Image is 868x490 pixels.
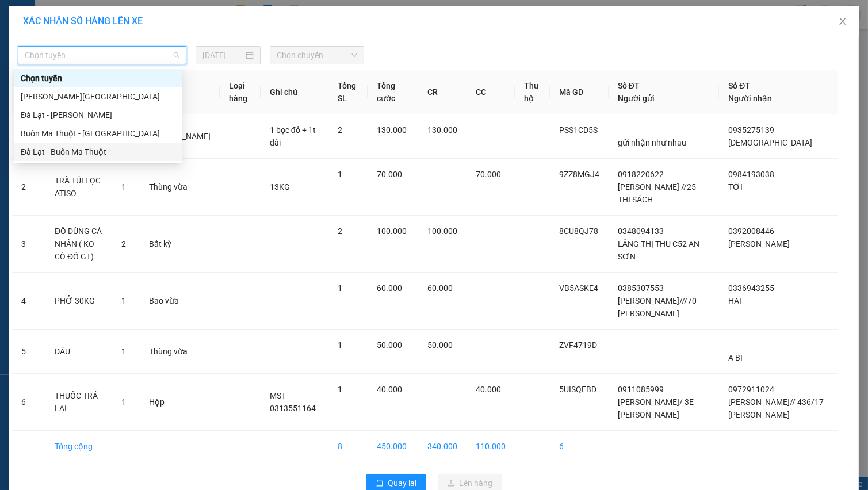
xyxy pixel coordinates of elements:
span: VB5ASKE4 [559,284,598,293]
span: [PERSON_NAME]///70 [PERSON_NAME] [618,296,697,318]
span: Chọn chuyến [277,47,357,64]
span: [PERSON_NAME] [728,239,790,248]
span: [PERSON_NAME]// 436/17 [PERSON_NAME] [728,397,824,419]
span: 0385307553 [618,284,664,293]
div: Đà Lạt - Buôn Ma Thuột [21,146,175,158]
span: 1 [338,340,342,350]
td: TRÀ TÚI LỌC ATISO [45,159,112,216]
span: 0972911024 [728,385,774,394]
span: 13KG [270,182,290,192]
span: MST 0313551164 [270,391,316,413]
span: 1 [121,347,126,356]
span: Gửi: [10,11,28,23]
span: [DEMOGRAPHIC_DATA] [728,138,812,147]
span: ZVF4719D [559,340,597,350]
div: [PERSON_NAME]// 436/17 [PERSON_NAME] [135,37,235,79]
span: 40.000 [377,385,402,394]
button: Close [827,6,859,38]
td: THUỐC TRẢ LẠI [45,374,112,431]
td: Bao vừa [140,273,220,330]
div: [PERSON_NAME]/ 3E [PERSON_NAME] [10,37,127,65]
span: 60.000 [377,284,402,293]
th: Loại hàng [220,70,261,114]
div: BX Phía Bắc BMT [135,10,235,37]
div: VP [GEOGRAPHIC_DATA] [10,10,127,37]
span: [PERSON_NAME]/ 3E [PERSON_NAME] [618,397,694,419]
span: rollback [376,479,384,488]
th: STT [12,70,45,114]
span: 130.000 [377,125,407,135]
th: Tổng SL [328,70,368,114]
span: 2 [121,239,126,248]
th: CC [466,70,515,114]
span: 1 [121,296,126,305]
td: Bất kỳ [140,216,220,273]
td: 340.000 [418,431,466,462]
span: Người nhận [728,94,772,103]
td: 450.000 [368,431,418,462]
span: Chọn tuyến [25,47,179,64]
td: Hộp [140,374,220,431]
td: 5 [12,330,45,374]
th: CR [418,70,466,114]
span: 5UISQEBD [559,385,596,394]
span: 9ZZ8MGJ4 [559,170,599,179]
span: Người gửi [618,94,655,103]
span: Quay lại [388,477,417,489]
td: 2 [12,159,45,216]
span: 0918220622 [618,170,664,179]
td: 110.000 [466,431,515,462]
div: 0972911024 [135,79,235,95]
span: Số ĐT [618,81,640,90]
span: 40.000 [476,385,501,394]
span: 60.000 [427,284,453,293]
span: 0984193038 [728,170,774,179]
span: 2 [338,227,342,236]
span: LĂNG THỊ THU C52 AN SƠN [618,239,699,261]
span: 50.000 [377,340,402,350]
span: Nhận: [135,11,162,23]
span: 70.000 [476,170,501,179]
span: 1 bọc đỏ + 1t dài [270,125,316,147]
th: Thu hộ [515,70,550,114]
td: 6 [550,431,609,462]
div: Đà Lạt - Gia Lai [14,106,182,124]
span: 8CU8QJ78 [559,227,598,236]
span: close [838,17,847,26]
span: 0348094133 [618,227,664,236]
td: 8 [328,431,368,462]
span: [PERSON_NAME] //25 THI SÁCH [618,182,696,204]
td: ĐỒ DÙNG CÁ NHÂN ( KO CÓ ĐỒ GT) [45,216,112,273]
span: 1 [338,284,342,293]
div: Đà Lạt - Buôn Ma Thuột [14,143,182,161]
span: HẢI [728,296,741,305]
span: 0935275139 [728,125,774,135]
td: 4 [12,273,45,330]
span: 0392008446 [728,227,774,236]
span: 100.000 [427,227,457,236]
td: Thùng vừa [140,159,220,216]
div: Buôn Ma Thuột - Đà Lạt [14,124,182,143]
span: A BI [728,353,743,362]
span: 50.000 [427,340,453,350]
th: Tổng cước [368,70,418,114]
span: 0911085999 [618,385,664,394]
td: 3 [12,216,45,273]
span: gửi nhận như nhau [618,138,686,147]
div: Gia Lai - Đà Lạt [14,87,182,106]
span: 1 [121,397,126,407]
span: XÁC NHẬN SỐ HÀNG LÊN XE [23,16,143,26]
div: Chọn tuyến [14,69,182,87]
div: Đà Lạt - [PERSON_NAME] [21,109,175,121]
div: Buôn Ma Thuột - [GEOGRAPHIC_DATA] [21,127,175,140]
div: 0911085999 [10,65,127,81]
input: 15/08/2025 [202,49,243,62]
span: 70.000 [377,170,402,179]
div: [PERSON_NAME][GEOGRAPHIC_DATA] [21,90,175,103]
span: 0336943255 [728,284,774,293]
div: Chọn tuyến [21,72,175,85]
span: 100.000 [377,227,407,236]
span: 130.000 [427,125,457,135]
th: Mã GD [550,70,609,114]
td: DÂU [45,330,112,374]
